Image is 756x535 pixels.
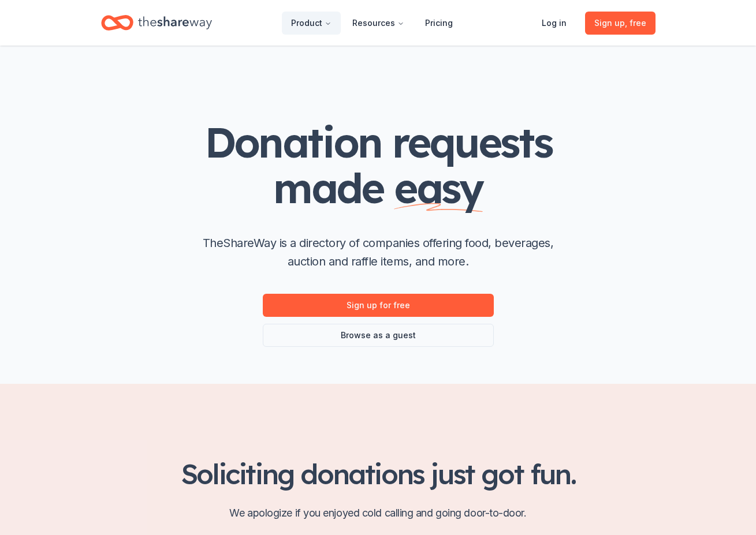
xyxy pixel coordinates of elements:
h1: Donation requests made [147,119,609,211]
p: We apologize if you enjoyed cold calling and going door-to-door. [101,504,656,522]
h2: Soliciting donations just got fun. [101,458,656,490]
nav: Main [282,9,462,36]
span: easy [394,162,483,214]
a: Home [101,9,212,36]
button: Product [282,12,341,35]
a: Sign up, free [585,12,656,35]
a: Sign up for free [263,294,494,317]
span: , free [625,18,646,28]
p: TheShareWay is a directory of companies offering food, beverages, auction and raffle items, and m... [193,234,563,271]
a: Pricing [416,12,462,35]
a: Log in [532,12,576,35]
a: Browse as a guest [263,324,494,347]
button: Resources [343,12,414,35]
span: Sign up [594,16,646,30]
